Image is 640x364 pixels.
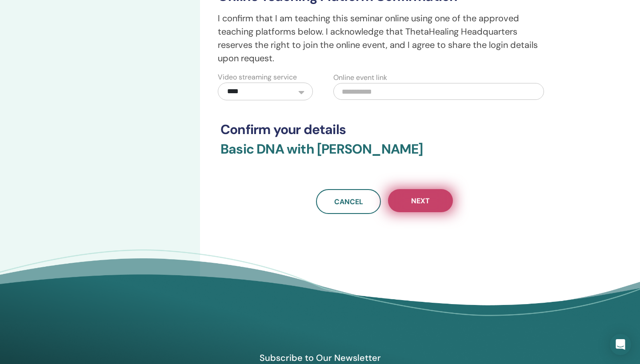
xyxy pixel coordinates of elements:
a: Cancel [316,189,381,214]
label: Online event link [333,72,387,83]
span: Cancel [334,197,363,206]
h3: Basic DNA with [PERSON_NAME] [220,141,548,168]
p: I confirm that I am teaching this seminar online using one of the approved teaching platforms bel... [218,12,551,65]
button: Next [388,189,453,212]
span: Next [411,196,430,206]
h3: Confirm your details [220,122,548,138]
div: Open Intercom Messenger [610,334,631,355]
label: Video streaming service [218,72,297,83]
h4: Subscribe to Our Newsletter [217,352,423,364]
